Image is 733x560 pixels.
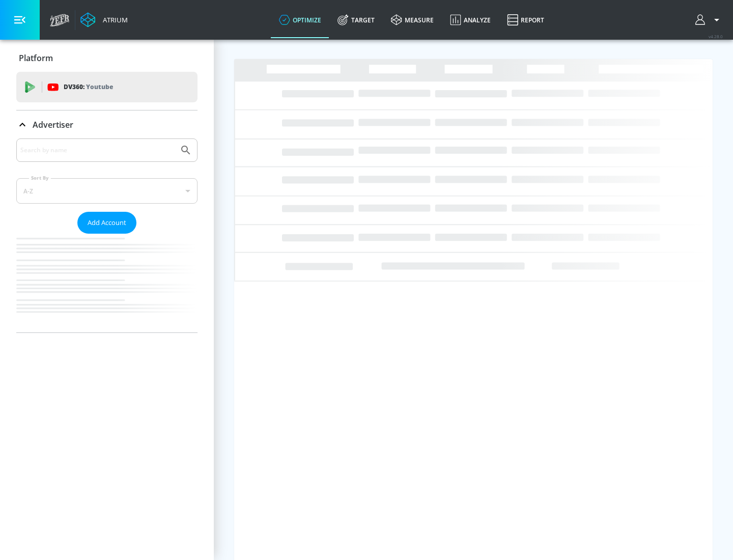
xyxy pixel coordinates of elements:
[29,175,51,181] label: Sort By
[16,234,198,332] nav: list of Advertiser
[16,44,198,72] div: Platform
[442,2,499,38] a: Analyze
[16,72,198,102] div: DV360: Youtube
[80,12,128,27] a: Atrium
[64,81,113,93] p: DV360:
[329,2,383,38] a: Target
[271,2,329,38] a: optimize
[16,178,198,204] div: A-Z
[33,119,73,130] p: Advertiser
[383,2,442,38] a: measure
[20,144,175,157] input: Search by name
[16,138,198,332] div: Advertiser
[709,34,723,39] span: v 4.28.0
[86,81,113,92] p: Youtube
[99,15,128,24] div: Atrium
[19,52,53,64] p: Platform
[16,110,198,139] div: Advertiser
[88,217,126,229] span: Add Account
[77,212,136,234] button: Add Account
[499,2,552,38] a: Report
